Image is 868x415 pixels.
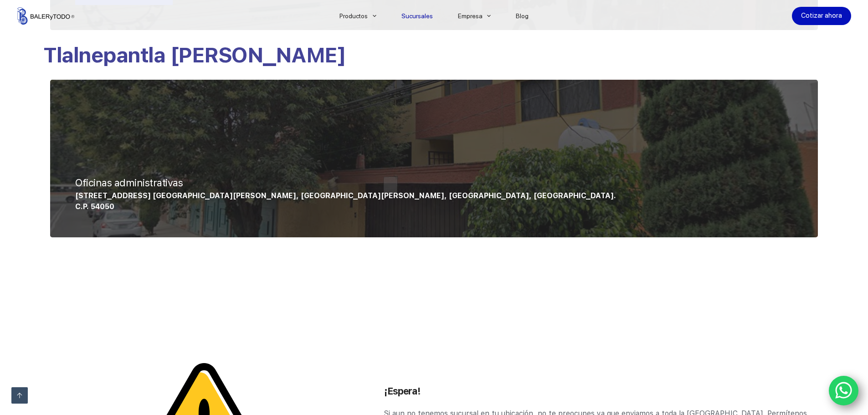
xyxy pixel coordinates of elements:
[384,385,421,397] span: ¡Espera!
[792,7,851,25] a: Cotizar ahora
[17,7,74,25] img: Balerytodo
[11,387,28,404] a: Ir arriba
[75,191,616,200] span: [STREET_ADDRESS] [GEOGRAPHIC_DATA][PERSON_NAME], [GEOGRAPHIC_DATA][PERSON_NAME], [GEOGRAPHIC_DATA...
[43,42,345,67] span: Tlalnepantla [PERSON_NAME]
[75,202,114,211] span: C.P. 54050
[75,177,183,189] span: Oficinas administrativas
[829,376,859,406] a: WhatsApp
